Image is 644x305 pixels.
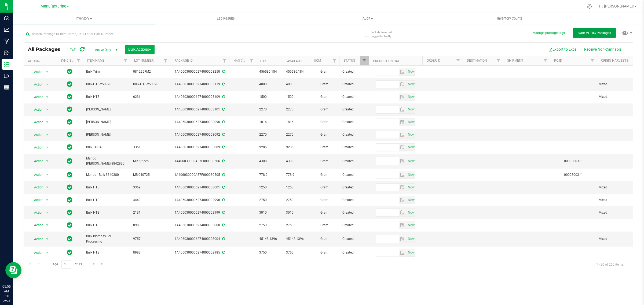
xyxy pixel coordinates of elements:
[314,59,321,62] a: UOM
[407,171,416,179] span: Set Current date
[399,93,407,101] span: select
[169,210,230,215] div: 1A4060300006274000002999
[67,118,72,126] span: In Sync
[601,59,628,62] a: Origin Harvests
[399,68,407,76] span: select
[29,131,44,139] span: Action
[67,143,72,151] span: In Sync
[86,94,127,99] span: Bulk HTE
[29,157,44,165] span: Action
[286,107,306,112] span: 2270
[169,145,230,150] div: 1A4060300006274000003089
[169,223,230,228] div: 1A4060300006274000003000
[592,260,628,268] span: 1 - 20 of 255 items
[44,93,51,101] span: select
[86,210,127,215] span: Bulk HTE
[599,4,634,8] span: Hi, [PERSON_NAME]!
[399,106,407,113] span: select
[29,68,44,76] span: Action
[407,68,416,76] span: Set Current date
[133,250,167,255] span: 8983
[169,107,230,112] div: 1A4060300006274000003101
[259,250,280,255] span: 3750
[74,56,83,65] a: Filter
[67,196,72,204] span: In Sync
[259,132,280,137] span: 2270
[259,236,280,241] span: 45148.1396
[44,144,51,151] span: select
[407,249,416,256] span: Set Current date
[86,132,127,137] span: [PERSON_NAME]
[330,56,339,65] a: Filter
[169,94,230,99] div: 1A4060300006274000003109
[406,106,415,113] span: select
[406,81,415,88] span: select
[286,250,306,255] span: 3750
[406,118,415,126] span: select
[286,132,306,137] span: 2270
[399,144,407,151] span: select
[44,249,51,256] span: select
[125,45,155,54] button: Bulk Actions
[399,118,407,126] span: select
[13,16,155,21] span: Inventory
[545,45,581,54] button: Export to Excel
[313,172,336,177] span: Gram
[406,131,415,139] span: select
[342,120,365,125] span: Created
[259,210,280,215] span: 3010
[86,107,127,112] span: [PERSON_NAME]
[86,172,127,177] span: Mango - Bulk-8840380
[399,157,407,165] span: select
[133,223,167,228] span: 8983
[67,106,72,113] span: In Sync
[313,145,336,150] span: Gram
[342,250,365,255] span: Created
[313,69,336,74] span: Gram
[67,184,72,191] span: In Sync
[46,260,86,269] span: Page of 13
[313,132,336,137] span: Gram
[259,198,280,203] span: 2750
[13,13,155,24] a: Inventory
[29,118,44,126] span: Action
[371,30,398,38] span: Include items not tagged for facility
[454,56,463,65] a: Filter
[360,56,369,65] a: Filter
[44,118,51,126] span: select
[313,107,336,112] span: Gram
[399,235,407,243] span: select
[221,223,225,227] span: Sync from Compliance System
[406,93,415,101] span: select
[221,237,225,241] span: Sync from Compliance System
[406,157,415,165] span: select
[44,209,51,216] span: select
[67,209,72,216] span: In Sync
[128,47,151,51] span: Bulk Actions
[67,80,72,88] span: In Sync
[399,131,407,139] span: select
[406,144,415,151] span: select
[342,82,365,87] span: Created
[29,235,44,243] span: Action
[507,59,523,62] a: Shipment
[28,59,54,63] div: Actions
[533,31,565,35] button: Manage package tags
[407,235,416,243] span: Set Current date
[87,59,104,62] a: Item Name
[161,56,170,65] a: Filter
[221,133,225,136] span: Sync from Compliance System
[259,223,280,228] span: 2750
[564,173,583,177] a: 0009300311
[313,223,336,228] span: Gram
[578,31,611,35] span: Sync METRC Packages
[259,145,280,150] span: 9286
[406,68,415,76] span: select
[67,131,72,138] span: In Sync
[169,82,230,87] div: 1A4060300006274000003119
[133,236,167,241] span: 9757
[86,198,127,203] span: Bulk HTE
[220,56,229,65] a: Filter
[86,185,127,190] span: Bulk HTE
[229,56,256,66] th: Has COA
